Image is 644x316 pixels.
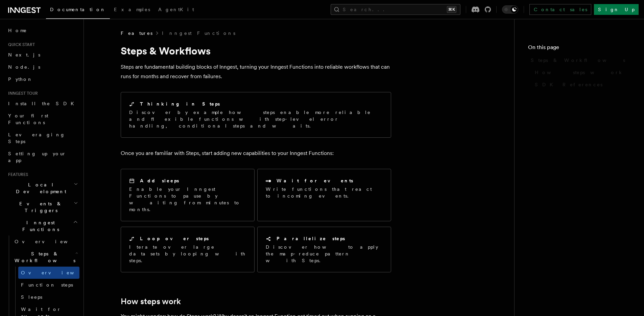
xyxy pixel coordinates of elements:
span: Quick start [5,42,35,47]
p: Iterate over large datasets by looping with steps. [129,244,246,264]
a: Node.js [5,61,79,73]
span: How steps work [535,69,624,76]
a: Sleeps [18,291,79,303]
span: Local Development [5,181,74,195]
a: Thinking in StepsDiscover by example how steps enable more reliable and flexible functions with s... [121,92,391,138]
a: Steps & Workflows [528,54,630,66]
a: Your first Functions [5,110,79,129]
button: Inngest Functions [5,217,79,235]
a: Parallelize stepsDiscover how to apply the map-reduce pattern with Steps. [257,227,391,272]
span: Events & Triggers [5,200,74,214]
a: Function steps [18,279,79,291]
span: Inngest Functions [5,219,73,233]
a: Home [5,24,79,37]
a: Inngest Functions [162,30,235,37]
a: Sign Up [594,4,639,15]
span: Python [8,76,33,82]
span: Documentation [50,7,106,12]
a: How steps work [532,66,630,78]
a: Install the SDK [5,97,79,110]
h4: On this page [528,43,630,54]
span: Home [8,27,27,34]
a: Next.js [5,49,79,61]
button: Toggle dark mode [502,5,518,14]
span: Features [5,172,28,177]
span: Steps & Workflows [531,57,625,64]
span: Next.js [8,52,40,58]
span: Node.js [8,64,40,70]
span: Overview [21,270,91,275]
span: Function steps [21,282,73,288]
span: Overview [15,239,84,244]
p: Write functions that react to incoming events. [266,186,383,199]
a: Leveraging Steps [5,129,79,148]
a: Wait for eventsWrite functions that react to incoming events. [257,169,391,221]
span: SDK References [535,81,602,88]
a: AgentKit [154,2,198,18]
h1: Steps & Workflows [121,45,391,57]
span: Setting up your app [8,151,66,163]
span: Inngest tour [5,91,38,96]
a: How steps work [121,297,181,306]
span: Features [121,30,152,37]
a: Loop over stepsIterate over large datasets by looping with steps. [121,227,255,272]
span: Your first Functions [8,113,48,125]
a: SDK References [532,78,630,91]
a: Setting up your app [5,148,79,166]
button: Events & Triggers [5,198,79,217]
a: Overview [12,235,79,248]
span: Install the SDK [8,101,78,106]
h2: Add sleeps [140,177,179,184]
a: Examples [110,2,154,18]
p: Enable your Inngest Functions to pause by waiting from minutes to months. [129,186,246,213]
button: Search...⌘K [331,4,460,15]
p: Discover by example how steps enable more reliable and flexible functions with step-level error h... [129,109,383,129]
span: Leveraging Steps [8,132,65,144]
p: Steps are fundamental building blocks of Inngest, turning your Inngest Functions into reliable wo... [121,62,391,81]
kbd: ⌘K [447,6,456,13]
a: Add sleepsEnable your Inngest Functions to pause by waiting from minutes to months. [121,169,255,221]
span: Sleeps [21,294,42,300]
a: Overview [18,267,79,279]
p: Once you are familiar with Steps, start adding new capabilities to your Inngest Functions: [121,149,391,158]
span: Examples [114,7,150,12]
h2: Parallelize steps [277,235,345,242]
p: Discover how to apply the map-reduce pattern with Steps. [266,244,383,264]
span: AgentKit [158,7,194,12]
h2: Thinking in Steps [140,100,220,107]
h2: Loop over steps [140,235,209,242]
a: Python [5,73,79,85]
span: Steps & Workflows [12,250,75,264]
a: Contact sales [529,4,591,15]
a: Documentation [46,2,110,19]
h2: Wait for events [277,177,353,184]
button: Steps & Workflows [12,248,79,267]
button: Local Development [5,179,79,198]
